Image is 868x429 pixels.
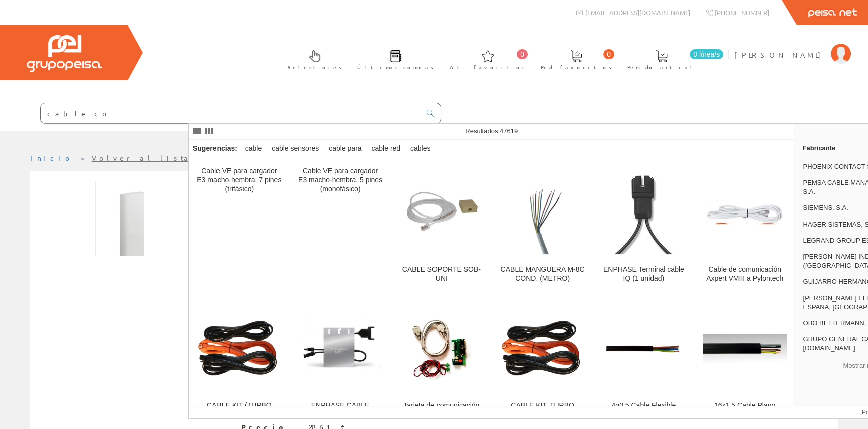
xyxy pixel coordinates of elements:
[41,103,421,123] input: Buscar ...
[517,49,528,59] span: 0
[500,401,585,419] div: CABLE KIT, TURBO ENERGY by PYLONTECH
[500,169,585,254] img: CABLE MANGUERA M-8C COND. (METRO)
[95,181,170,256] img: Foto artículo Canal 50x105 Dlp Evolutiva Monobloc (150x150)
[290,159,391,295] a: Cable VE para cargador E3 macho-hembra, 5 pines (monofásico)
[298,306,383,391] img: ENPHASE CABLE 2.5mm2 IQ 60/72 cells Vertical
[603,49,614,59] span: 0
[500,319,585,378] img: CABLE KIT, TURBO ENERGY by PYLONTECH
[715,8,769,17] span: [PHONE_NUMBER]
[30,153,73,162] a: Inicio
[601,401,686,428] div: 4g0.5 Cable Flexible Rollos 500v Negro Rv-k (0.1)
[27,35,102,72] img: Grupo Peisa
[601,169,686,254] img: ENPHASE Terminal cable IQ (1 unidad)
[593,159,694,295] a: ENPHASE Terminal cable IQ (1 unidad) ENPHASE Terminal cable IQ (1 unidad)
[347,42,439,76] a: Últimas compras
[189,159,290,295] a: Cable VE para cargador E3 macho-hembra, 7 pines (trifásico)
[450,62,525,72] span: Art. favoritos
[465,127,518,135] span: Resultados:
[189,142,239,156] div: Sugerencias:
[278,42,347,76] a: Selectores
[325,140,365,158] div: cable para
[703,200,787,224] img: Cable de comunicación Axpert VMIII a Pylontech
[197,167,282,194] div: Cable VE para cargador E3 macho-hembra, 7 pines (trifásico)
[268,140,323,158] div: cable sensores
[241,140,266,158] div: cable
[404,167,479,257] img: CABLE SOPORTE SOB-UNI
[703,334,787,363] img: 16x1,5 Cable Plano H07vvh-6-f
[298,167,383,194] div: Cable VE para cargador E3 macho-hembra, 5 pines (monofásico)
[541,62,612,72] span: Ped. favoritos
[298,401,383,428] div: ENPHASE CABLE 2.5mm2 IQ 60/72 cells Vertical
[399,401,484,419] div: Tarjeta de comunicación en paralelo MKS 5K
[703,265,787,283] div: Cable de comunicación Axpert VMIII a Pylontech
[500,265,585,283] div: CABLE MANGUERA M-8C COND. (METRO)
[399,317,484,380] img: Tarjeta de comunicación en paralelo MKS 5K
[391,159,492,295] a: CABLE SOPORTE SOB-UNI CABLE SOPORTE SOB-UNI
[406,140,435,158] div: cables
[690,49,723,59] span: 0 línea/s
[601,265,686,283] div: ENPHASE Terminal cable IQ (1 unidad)
[695,159,795,295] a: Cable de comunicación Axpert VMIII a Pylontech Cable de comunicación Axpert VMIII a Pylontech
[585,8,690,17] span: [EMAIL_ADDRESS][DOMAIN_NAME]
[734,50,826,60] span: [PERSON_NAME]
[92,153,290,162] a: Volver al listado de productos
[197,319,282,378] img: CABLE KIT (TURBO ENERGY TE 48v 2,4 Kwh)
[197,401,282,419] div: CABLE KIT (TURBO ENERGY TE 48v 2,4 Kwh)
[734,42,851,51] a: [PERSON_NAME]
[492,159,593,295] a: CABLE MANGUERA M-8C COND. (METRO) CABLE MANGUERA M-8C COND. (METRO)
[703,401,787,419] div: 16x1,5 Cable Plano H07vvh-6-f
[288,62,342,72] span: Selectores
[627,62,696,72] span: Pedido actual
[357,62,434,72] span: Últimas compras
[399,265,484,283] div: CABLE SOPORTE SOB-UNI
[500,127,518,135] span: 47619
[367,140,404,158] div: cable red
[601,341,686,356] img: 4g0.5 Cable Flexible Rollos 500v Negro Rv-k (0.1)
